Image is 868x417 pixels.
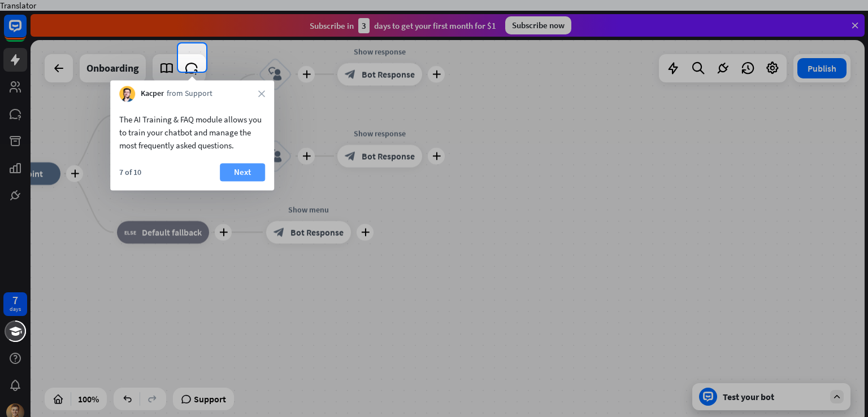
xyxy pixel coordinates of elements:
div: 7 of 10 [119,167,141,177]
span: Kacper [141,89,164,100]
div: The AI Training & FAQ module allows you to train your chatbot and manage the most frequently aske... [119,113,265,152]
button: Next [220,163,265,181]
button: Open LiveChat chat widget [9,5,43,38]
i: close [258,90,265,97]
span: from Support [167,89,212,100]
